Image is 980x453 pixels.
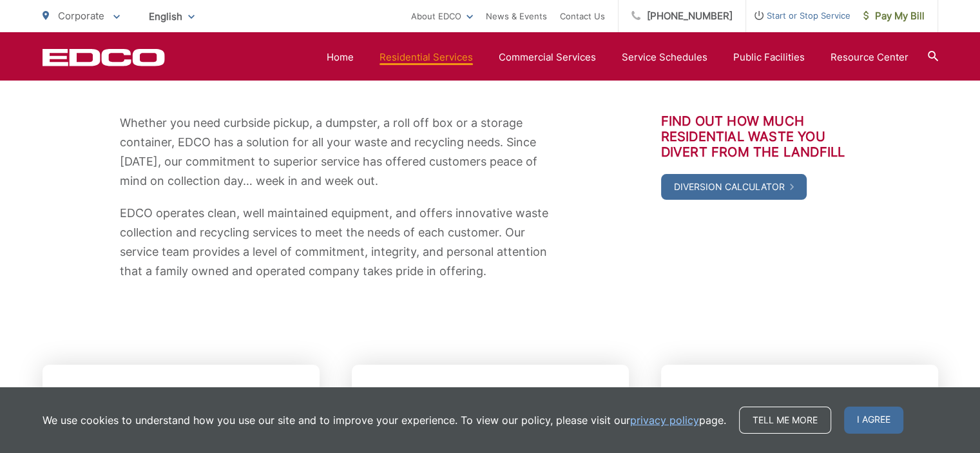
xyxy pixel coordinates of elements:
[844,407,903,434] span: I agree
[863,8,925,24] span: Pay My Bill
[486,8,547,24] a: News & Events
[739,407,831,434] a: Tell me more
[411,8,473,24] a: About EDCO
[120,113,552,191] p: Whether you need curbside pickup, a dumpster, a roll off box or a storage container, EDCO has a s...
[43,412,726,428] p: We use cookies to understand how you use our site and to improve your experience. To view our pol...
[120,204,552,281] p: EDCO operates clean, well maintained equipment, and offers innovative waste collection and recycl...
[560,8,605,24] a: Contact Us
[327,50,354,65] a: Home
[831,50,908,65] a: Resource Center
[58,10,104,22] span: Corporate
[380,50,473,65] a: Residential Services
[622,50,707,65] a: Service Schedules
[733,50,805,65] a: Public Facilities
[630,412,699,428] a: privacy policy
[661,113,861,160] h3: Find out how much residential waste you divert from the landfill
[139,5,204,28] span: English
[43,48,165,66] a: EDCD logo. Return to the homepage.
[499,50,596,65] a: Commercial Services
[661,174,807,200] a: Diversion Calculator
